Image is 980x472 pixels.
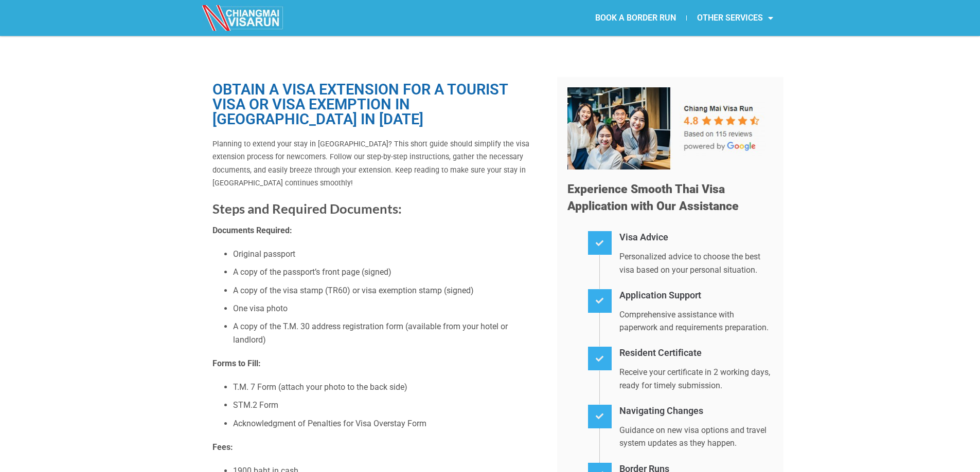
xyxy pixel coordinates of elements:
h4: Resident Certificate [619,346,773,361]
h4: Application Support [619,288,773,303]
a: BOOK A BORDER RUN [585,6,686,30]
li: A copy of the visa stamp (TR60) or visa exemption stamp (signed) [233,284,542,297]
li: Original passport [233,248,542,261]
p: Personalized advice to choose the best visa based on your personal situation. [619,250,773,276]
p: Guidance on new visa options and travel system updates as they happen. [619,424,773,450]
strong: Documents Required: [212,225,292,235]
li: One visa photo [233,302,542,315]
span: Experience Smooth Thai Visa Application with Our Assistance [567,182,739,214]
p: Comprehensive assistance with paperwork and requirements preparation. [619,308,773,334]
h2: Steps and Required Documents: [212,200,542,217]
img: Our 5-star team [567,87,773,169]
strong: Fees: [212,442,233,452]
li: STM.2 Form [233,399,542,412]
p: Receive your certificate in 2 working days, ready for timely submission. [619,366,773,392]
li: A copy of the T.M. 30 address registration form (available from your hotel or landlord) [233,320,542,346]
span: Planning to extend your stay in [GEOGRAPHIC_DATA]? This short guide should simplify the visa exte... [212,140,529,188]
h4: Navigating Changes [619,404,773,419]
h4: Visa Advice [619,230,773,245]
li: Acknowledgment of Penalties for Visa Overstay Form [233,417,542,430]
nav: Menu [490,6,783,30]
h1: Obtain a Visa Extension for a Tourist Visa or Visa Exemption in [GEOGRAPHIC_DATA] in [DATE] [212,82,542,127]
li: A copy of the passport’s front page (signed) [233,266,542,279]
a: OTHER SERVICES [687,6,783,30]
li: T.M. 7 Form (attach your photo to the back side) [233,381,542,394]
strong: Forms to Fill: [212,358,261,368]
